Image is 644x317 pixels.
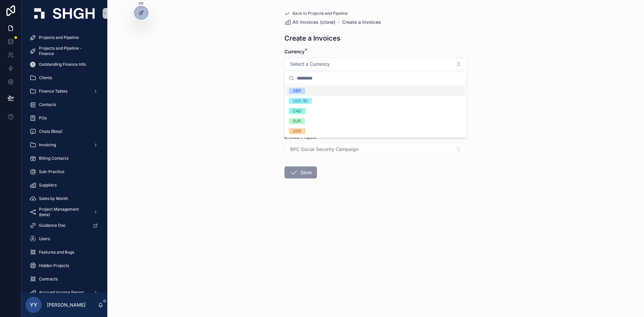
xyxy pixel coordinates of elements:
a: Back to Projects and Pipeline [284,11,348,16]
a: Finance Tables [25,85,103,97]
span: Guidance Doc [39,223,66,228]
a: Sales by Month [25,193,103,205]
span: Suppliers [39,182,57,188]
span: Chats (Beta) [39,129,62,134]
span: Hidden Projects [39,263,69,268]
span: Invoicing [39,142,56,148]
a: Sub-Practice [25,166,103,178]
a: Clients [25,72,103,84]
a: Chats (Beta) [25,125,103,138]
div: GBP [293,88,301,94]
span: Sub-Practice [39,169,64,174]
a: Guidance Doc [25,219,103,231]
span: YY [30,301,37,309]
a: Outstanding Finance Info [25,58,103,70]
a: Hidden Projects [25,260,103,272]
span: Contracts [39,276,58,282]
a: Projects and Pipeline - Finance [25,45,103,57]
a: Features and Bugs [25,246,103,258]
a: Create a Invoices [342,19,381,25]
a: Project Management (beta) [25,206,103,218]
p: [PERSON_NAME] [47,302,86,308]
span: Features and Bugs [39,250,74,255]
span: Outstanding Finance Info [39,62,86,67]
span: Sales by Month [39,196,68,201]
a: Invoicing [25,139,103,151]
div: USD ($) [293,98,308,104]
span: Project Management (beta) [39,207,88,217]
span: Accrued Income Report [39,290,84,295]
span: Projects and Pipeline - Finance [39,46,97,56]
a: All Invoices (clone) [284,19,335,25]
div: CAD [293,108,302,114]
span: Currency [284,49,305,54]
span: All Invoices (clone) [292,19,335,25]
span: Back to Projects and Pipeline [292,11,348,16]
a: Accrued Income Report [25,286,103,299]
a: Projects and Pipeline [25,32,103,44]
a: Contacts [25,99,103,111]
a: POs [25,112,103,124]
span: Billing Contacts [39,156,68,161]
div: Suggestions [285,85,467,138]
div: USD [293,128,302,134]
div: EUR [293,118,301,124]
h1: Create a Invoices [284,34,340,43]
a: Contracts [25,273,103,285]
a: Users [25,233,103,245]
span: Clients [39,75,52,81]
img: App logo [34,8,95,19]
button: Select Button [284,58,467,70]
span: Select a Currency [290,61,330,67]
span: POs [39,115,47,121]
span: Contacts [39,102,56,107]
a: Suppliers [25,179,103,191]
span: Users [39,236,50,242]
a: Billing Contacts [25,152,103,164]
span: Finance Tables [39,89,67,94]
div: scrollable content [21,27,107,293]
span: Projects and Pipeline [39,35,79,40]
